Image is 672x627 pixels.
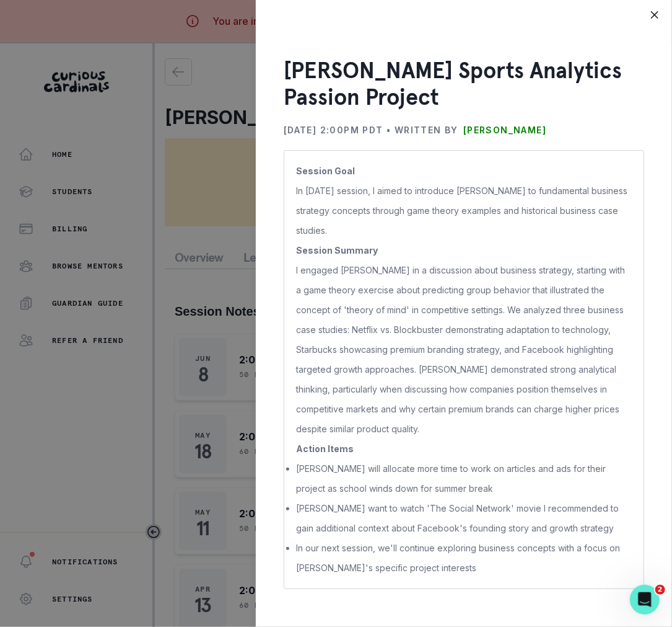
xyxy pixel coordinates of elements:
[296,499,632,538] li: [PERSON_NAME] want to watch 'The Social Network' movie I recommended to gain additional context a...
[296,181,632,241] p: In [DATE] session, I aimed to introduce [PERSON_NAME] to fundamental business strategy concepts t...
[296,245,378,256] b: Session Summary
[296,538,632,578] li: In our next session, we'll continue exploring business concepts with a focus on [PERSON_NAME]'s s...
[284,57,644,110] h3: [PERSON_NAME] Sports Analytics Passion Project
[630,585,660,615] iframe: Intercom live chat
[284,120,458,140] p: [DATE] 2:00PM PDT • Written by
[655,585,665,595] span: 2
[296,166,355,176] b: Session Goal
[296,443,354,454] b: Action Items
[296,260,632,439] p: I engaged [PERSON_NAME] in a discussion about business strategy, starting with a game theory exer...
[463,120,546,140] p: [PERSON_NAME]
[296,459,632,499] li: [PERSON_NAME] will allocate more time to work on articles and ads for their project as school win...
[645,5,665,25] button: Close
